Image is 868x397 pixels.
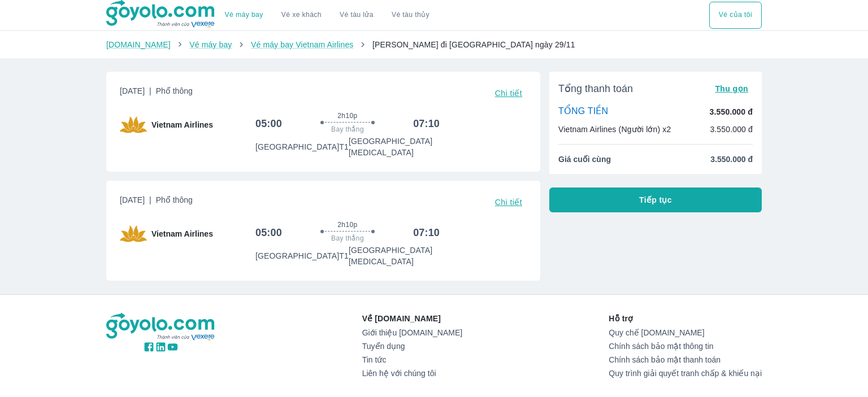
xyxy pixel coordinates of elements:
[609,342,762,351] a: Chính sách bảo mật thông tin
[349,136,440,158] p: [GEOGRAPHIC_DATA] [MEDICAL_DATA]
[156,195,193,204] span: Phổ thông
[710,154,753,165] span: 3.550.000 đ
[609,369,762,378] a: Quy trình giải quyết tranh chấp & khiếu nại
[362,328,462,337] a: Giới thiệu [DOMAIN_NAME]
[413,117,440,130] h6: 07:10
[349,245,440,267] p: [GEOGRAPHIC_DATA] [MEDICAL_DATA]
[609,313,762,324] p: Hỗ trợ
[337,111,357,120] span: 2h10p
[331,125,364,134] span: Bay thẳng
[491,85,527,101] button: Chi tiết
[413,226,440,239] h6: 07:10
[106,39,762,50] nav: breadcrumb
[558,82,633,95] span: Tổng thanh toán
[709,2,762,29] button: Vé của tôi
[710,124,753,135] p: 3.550.000 đ
[715,84,748,93] span: Thu gọn
[710,81,753,97] button: Thu gọn
[710,106,753,117] p: 3.550.000 đ
[106,313,216,341] img: logo
[255,141,349,152] p: [GEOGRAPHIC_DATA] T1
[609,328,762,337] a: Quy chế [DOMAIN_NAME]
[362,342,462,351] a: Tuyển dụng
[156,86,193,95] span: Phổ thông
[491,194,527,210] button: Chi tiết
[106,40,171,49] a: [DOMAIN_NAME]
[151,119,213,130] span: Vietnam Airlines
[549,187,762,212] button: Tiếp tục
[362,313,462,324] p: Về [DOMAIN_NAME]
[225,11,263,19] a: Vé máy bay
[120,194,193,210] span: [DATE]
[331,234,364,243] span: Bay thẳng
[383,2,439,29] button: Vé tàu thủy
[281,11,322,19] a: Vé xe khách
[255,250,349,261] p: [GEOGRAPHIC_DATA] T1
[337,220,357,229] span: 2h10p
[372,40,575,49] span: [PERSON_NAME] đi [GEOGRAPHIC_DATA] ngày 29/11
[255,117,282,130] h6: 05:00
[495,198,522,207] span: Chi tiết
[331,2,383,29] a: Vé tàu lửa
[362,369,462,378] a: Liên hệ với chúng tôi
[151,228,213,239] span: Vietnam Airlines
[709,2,762,29] div: choose transportation mode
[149,86,151,95] span: |
[639,194,672,206] span: Tiếp tục
[558,154,611,165] span: Giá cuối cùng
[120,85,193,101] span: [DATE]
[255,226,282,239] h6: 05:00
[149,195,151,204] span: |
[216,2,439,29] div: choose transportation mode
[495,89,522,98] span: Chi tiết
[251,40,354,49] a: Vé máy bay Vietnam Airlines
[189,40,232,49] a: Vé máy bay
[362,355,462,364] a: Tin tức
[558,124,671,135] p: Vietnam Airlines (Người lớn) x2
[609,355,762,364] a: Chính sách bảo mật thanh toán
[558,106,608,118] p: TỔNG TIỀN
